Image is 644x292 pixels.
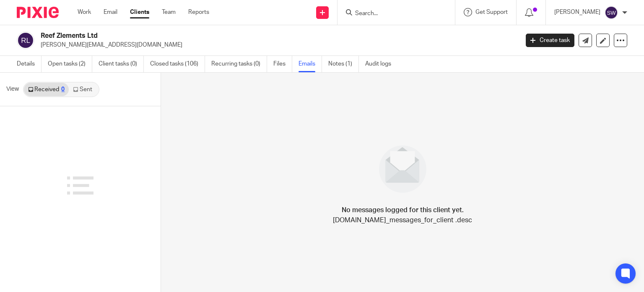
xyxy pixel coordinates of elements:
[99,56,144,72] a: Client tasks (0)
[554,8,600,16] p: [PERSON_NAME]
[104,8,117,16] a: Email
[24,83,69,96] a: Received0
[162,8,176,16] a: Team
[211,56,267,72] a: Recurring tasks (0)
[526,34,574,47] a: Create task
[41,32,419,40] h2: Reef Zlements Ltd
[374,140,432,198] img: image
[342,205,464,215] h4: No messages logged for this client yet.
[333,215,472,225] p: [DOMAIN_NAME]_messages_for_client .desc
[365,56,397,72] a: Audit logs
[273,56,292,72] a: Files
[299,56,322,72] a: Emails
[328,56,359,72] a: Notes (1)
[475,9,508,15] span: Get Support
[78,8,91,16] a: Work
[41,41,513,49] p: [PERSON_NAME][EMAIL_ADDRESS][DOMAIN_NAME]
[130,8,149,16] a: Clients
[605,6,618,19] img: svg%3E
[188,8,209,16] a: Reports
[17,7,59,18] img: Pixie
[17,32,34,49] img: svg%3E
[61,87,65,92] div: 0
[48,56,92,72] a: Open tasks (2)
[17,56,42,72] a: Details
[354,10,430,18] input: Search
[6,85,19,94] span: View
[69,83,98,96] a: Sent
[150,56,205,72] a: Closed tasks (106)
